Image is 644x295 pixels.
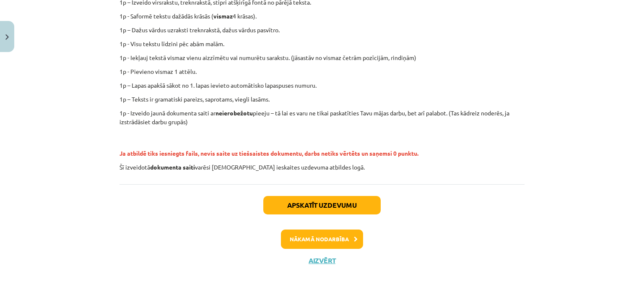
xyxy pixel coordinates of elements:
button: Apskatīt uzdevumu [263,196,381,214]
strong: vismaz [213,12,233,20]
p: 1p – Lapas apakšā sākot no 1. lapas ievieto automātisko lapaspuses numuru. [119,81,525,90]
p: 1p - Visu tekstu līdzini pēc abām malām. [119,39,525,48]
p: 1p - Pievieno vismaz 1 attēlu. [119,67,525,76]
strong: neierobežotu [216,109,253,117]
img: icon-close-lesson-0947bae3869378f0d4975bcd49f059093ad1ed9edebbc8119c70593378902aed.svg [5,34,9,40]
p: 1p – Dažus vārdus uzraksti treknrakstā, dažus vārdus pasvītro. [119,26,525,34]
button: Nākamā nodarbība [281,230,363,249]
p: 1p - Saformē tekstu dažādās krāsās ( 4 krāsas). [119,12,525,21]
p: Šī izveidotā varēsi [DEMOGRAPHIC_DATA] ieskaites uzdevuma atbildes logā. [119,163,525,172]
strong: dokumenta saiti [150,163,195,171]
p: 1p - Izveido jaunā dokumenta saiti ar pieeju – tā lai es varu ne tikai paskatīties Tavu mājas dar... [119,109,525,126]
p: 1p – Teksts ir gramatiski pareizs, saprotams, viegli lasāms. [119,95,525,104]
span: Ja atbildē tiks iesniegts fails, nevis saite uz tiešsaistes dokumentu, darbs netiks vērtēts un sa... [119,149,418,157]
p: 1p - Iekļauj tekstā vismaz vienu aizzīmētu vai numurētu sarakstu. (jāsastāv no vismaz četrām pozī... [119,53,525,62]
button: Aizvērt [306,256,338,265]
